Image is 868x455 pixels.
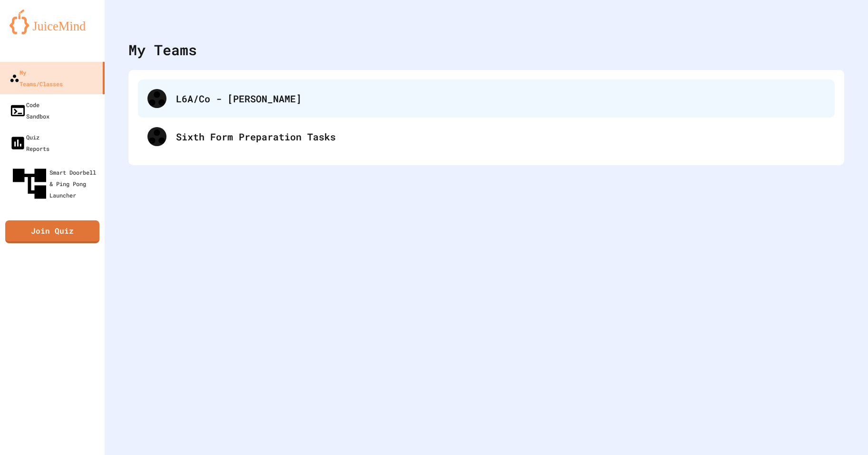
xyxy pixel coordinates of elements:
[176,129,825,144] div: Sixth Form Preparation Tasks
[5,220,99,243] a: Join Quiz
[10,164,101,204] div: Smart Doorbell & Ping Pong Launcher
[138,118,835,156] div: Sixth Form Preparation Tasks
[10,10,95,34] img: logo-orange.svg
[10,67,63,89] div: My Teams/Classes
[176,91,825,106] div: L6A/Co - [PERSON_NAME]
[10,99,49,122] div: Code Sandbox
[128,39,197,60] div: My Teams
[10,131,49,154] div: Quiz Reports
[138,79,835,118] div: L6A/Co - [PERSON_NAME]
